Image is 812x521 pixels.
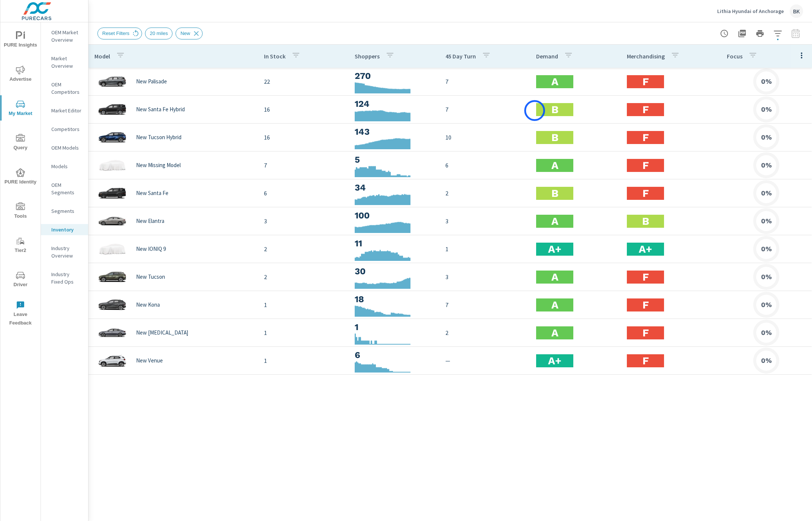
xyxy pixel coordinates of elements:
h2: F [642,103,649,116]
h6: 0% [761,134,772,141]
p: 22 [264,77,343,86]
p: Model [94,52,110,60]
h3: 270 [355,70,434,82]
h2: A+ [548,354,561,367]
div: New [175,28,203,39]
span: Tier2 [3,237,38,255]
h6: 0% [761,301,772,309]
p: New Elantra [136,218,164,224]
h2: A+ [639,243,652,256]
p: New Kona [136,301,160,308]
h2: A [551,326,558,339]
p: 16 [264,105,343,114]
p: 2 [445,328,524,337]
div: Models [41,161,88,172]
h3: 30 [355,265,434,278]
p: Market Overview [51,55,82,70]
p: 2 [264,272,343,281]
h3: 1 [355,321,434,333]
p: 1 [264,300,343,309]
h2: F [642,75,649,88]
p: Demand [536,52,558,60]
img: glamour [97,294,127,316]
div: Industry Fixed Ops [41,269,88,287]
h2: A+ [548,243,561,256]
span: Tools [3,202,38,221]
p: 2 [445,189,524,198]
h2: A [551,75,558,88]
button: Apply Filters [770,26,785,41]
p: 1 [264,356,343,365]
h3: 11 [355,237,434,250]
span: PURE Identity [3,168,38,186]
div: Industry Overview [41,243,88,261]
div: Inventory [41,224,88,235]
div: Reset Filters [97,28,142,39]
h6: 0% [761,189,772,197]
p: OEM Segments [51,181,82,196]
p: Competitors [51,125,82,133]
p: Industry Overview [51,244,82,259]
img: glamour [97,98,127,121]
h6: 0% [761,162,772,169]
h2: F [642,131,649,144]
p: New Tucson [136,274,165,280]
p: In Stock [264,52,286,60]
p: Segments [51,207,82,215]
p: Merchandising [627,52,665,60]
div: Market Overview [41,53,88,71]
p: New Santa Fe [136,190,168,196]
p: 1 [445,244,524,253]
h2: A [551,159,558,172]
p: New Santa Fe Hybrid [136,106,185,113]
p: 3 [264,217,343,226]
p: 1 [264,328,343,337]
img: glamour [97,126,127,148]
img: glamour [97,182,127,204]
p: 3 [445,217,524,226]
h3: 124 [355,98,434,110]
img: glamour [97,266,127,288]
span: New [176,31,194,36]
span: Advertise [3,65,38,84]
span: PURE Insights [3,31,38,49]
div: Market Editor [41,105,88,116]
span: Leave Feedback [3,301,38,327]
p: New [MEDICAL_DATA] [136,329,188,336]
h6: 0% [761,217,772,225]
p: 6 [445,161,524,170]
h3: 143 [355,125,434,138]
h2: F [642,187,649,200]
h6: 0% [761,273,772,281]
p: OEM Competitors [51,81,82,96]
p: Models [51,163,82,170]
h3: 6 [355,349,434,361]
p: 3 [445,272,524,281]
p: 7 [445,105,524,114]
p: 10 [445,133,524,142]
h2: F [642,271,649,284]
img: glamour [97,210,127,232]
h6: 0% [761,106,772,113]
h2: F [642,326,649,339]
button: "Export Report to PDF" [735,26,750,41]
p: OEM Market Overview [51,29,82,44]
p: New IONIQ 9 [136,246,166,252]
p: Lithia Hyundai of Anchorage [717,8,784,15]
p: Industry Fixed Ops [51,271,82,285]
h3: 5 [355,153,434,166]
h2: A [551,298,558,311]
img: glamour [97,349,127,372]
div: Segments [41,205,88,217]
h6: 0% [761,78,772,85]
h6: 0% [761,329,772,336]
button: Print Report [753,26,767,41]
img: glamour [97,70,127,93]
p: 7 [445,77,524,86]
h3: 18 [355,293,434,306]
img: glamour [97,322,127,344]
p: 16 [264,133,343,142]
h2: A [551,271,558,284]
h3: 100 [355,209,434,222]
span: My Market [3,100,38,118]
